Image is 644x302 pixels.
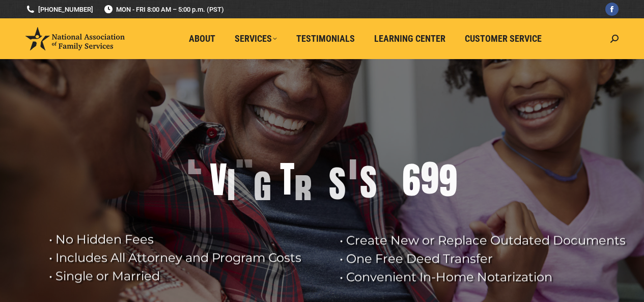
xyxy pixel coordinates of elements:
[340,231,635,286] rs-layer: • Create New or Replace Outdated Documents • One Free Deed Transfer • Convenient In-Home Notariza...
[189,33,215,44] span: About
[280,159,294,200] div: T
[402,160,421,201] div: 6
[210,159,227,200] div: V
[235,132,254,173] div: N
[439,160,457,201] div: 9
[49,230,327,285] rs-layer: • No Hidden Fees • Includes All Attorney and Program Costs • Single or Married
[289,29,362,48] a: Testimonials
[367,29,453,48] a: Learning Center
[235,33,277,44] span: Services
[227,165,235,206] div: I
[187,139,202,179] div: L
[312,123,329,164] div: U
[25,5,93,14] a: [PHONE_NUMBER]
[421,158,439,199] div: 9
[294,171,312,212] div: R
[374,33,445,44] span: Learning Center
[605,3,619,16] a: Facebook page opens in new window
[329,163,346,204] div: S
[296,33,355,44] span: Testimonials
[182,29,222,48] a: About
[360,162,377,203] div: S
[25,27,125,50] img: National Association of Family Services
[103,5,224,14] span: MON - FRI 8:00 AM – 5:00 p.m. (PST)
[458,29,549,48] a: Customer Service
[254,168,271,208] div: G
[465,33,542,44] span: Customer Service
[346,144,360,184] div: T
